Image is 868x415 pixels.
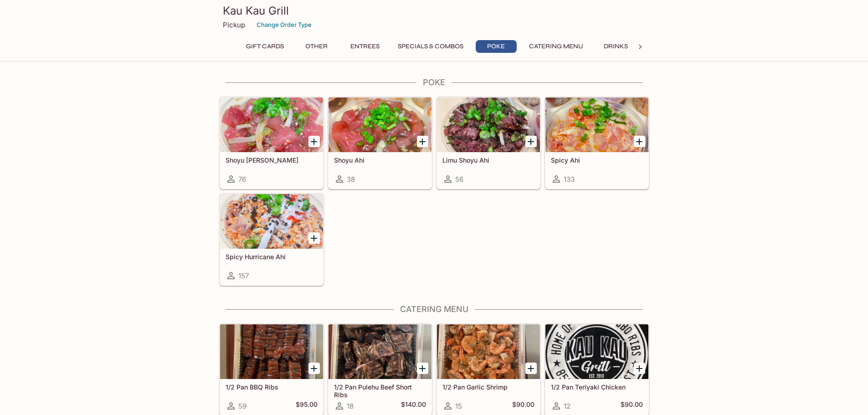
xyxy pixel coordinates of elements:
[347,402,354,410] span: 18
[252,18,316,32] button: Change Order Type
[347,175,355,184] span: 38
[455,402,462,410] span: 15
[634,136,645,147] button: Add Spicy Ahi
[219,77,649,87] h4: Poke
[621,400,643,411] h5: $90.00
[220,97,323,152] div: Shoyu Ginger Ahi
[238,175,246,184] span: 76
[564,402,570,410] span: 12
[223,4,646,18] h3: Kau Kau Grill
[226,383,318,391] h5: 1/2 Pan BBQ Ribs
[308,136,320,147] button: Add Shoyu Ginger Ahi
[220,194,324,286] a: Spicy Hurricane Ahi157
[308,363,320,374] button: Add 1/2 Pan BBQ Ribs
[564,175,575,184] span: 133
[437,324,540,379] div: 1/2 Pan Garlic Shrimp
[220,194,323,249] div: Spicy Hurricane Ahi
[512,400,534,411] h5: $90.00
[437,97,540,152] div: Limu Shoyu Ahi
[545,97,648,152] div: Spicy Ahi
[334,383,426,398] h5: 1/2 Pan Pulehu Beef Short Ribs
[596,40,637,53] button: Drinks
[442,156,534,164] h5: Limu Shoyu Ahi
[442,383,534,391] h5: 1/2 Pan Garlic Shrimp
[525,136,537,147] button: Add Limu Shoyu Ahi
[634,363,645,374] button: Add 1/2 Pan Teriyaki Chicken
[329,324,431,379] div: 1/2 Pan Pulehu Beef Short Ribs
[524,40,588,53] button: Catering Menu
[417,363,428,374] button: Add 1/2 Pan Pulehu Beef Short Ribs
[344,40,385,53] button: Entrees
[238,272,249,280] span: 157
[226,253,318,261] h5: Spicy Hurricane Ahi
[551,383,643,391] h5: 1/2 Pan Teriyaki Chicken
[219,304,649,314] h4: Catering Menu
[226,156,318,164] h5: Shoyu [PERSON_NAME]
[525,363,537,374] button: Add 1/2 Pan Garlic Shrimp
[455,175,463,184] span: 56
[417,136,428,147] button: Add Shoyu Ahi
[551,156,643,164] h5: Spicy Ahi
[334,156,426,164] h5: Shoyu Ahi
[545,324,648,379] div: 1/2 Pan Teriyaki Chicken
[476,40,517,53] button: Poke
[308,232,320,244] button: Add Spicy Hurricane Ahi
[329,97,431,152] div: Shoyu Ahi
[393,40,468,53] button: Specials & Combos
[220,97,324,189] a: Shoyu [PERSON_NAME]76
[437,97,540,189] a: Limu Shoyu Ahi56
[401,400,426,411] h5: $140.00
[241,40,289,53] button: Gift Cards
[296,40,337,53] button: Other
[545,97,649,189] a: Spicy Ahi133
[223,20,245,29] p: Pickup
[296,400,318,411] h5: $95.00
[328,97,432,189] a: Shoyu Ahi38
[220,324,323,379] div: 1/2 Pan BBQ Ribs
[238,402,247,410] span: 59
